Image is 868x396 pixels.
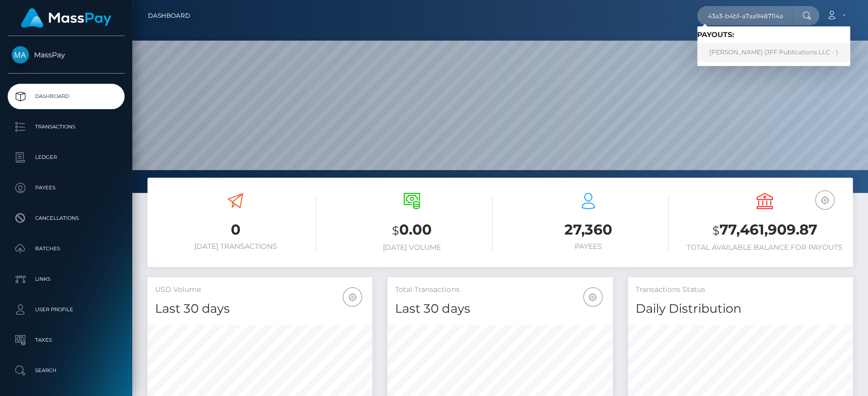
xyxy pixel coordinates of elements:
input: Search... [697,6,793,25]
a: Batches [8,236,125,261]
h6: Payouts: [697,30,850,39]
h4: Last 30 days [395,300,605,318]
img: MassPay [12,46,29,63]
h6: Payees [508,242,669,251]
p: Links [12,272,121,287]
p: Payees [12,180,121,195]
h3: 77,461,909.87 [684,220,845,241]
a: Payees [8,175,125,201]
p: Ledger [12,150,121,165]
a: Transactions [8,114,125,140]
p: User Profile [12,302,121,317]
p: Transactions [12,119,121,135]
small: $ [392,223,399,238]
p: Batches [12,241,121,256]
h6: Total Available Balance for Payouts [684,243,845,252]
p: Search [12,363,121,378]
h6: [DATE] Transactions [155,242,316,251]
h3: 0.00 [332,220,493,241]
p: Taxes [12,333,121,348]
h4: Daily Distribution [636,300,845,318]
p: Dashboard [12,89,121,104]
small: $ [712,223,720,238]
img: MassPay Logo [21,8,111,28]
a: Dashboard [8,84,125,109]
h5: Total Transactions [395,285,605,295]
h3: 27,360 [508,220,669,240]
h3: 0 [155,220,316,240]
a: Links [8,267,125,292]
p: Cancellations [12,211,121,226]
a: Cancellations [8,206,125,231]
h4: Last 30 days [155,300,365,318]
a: Taxes [8,327,125,353]
h5: USD Volume [155,285,365,295]
a: User Profile [8,297,125,322]
h5: Transactions Status [636,285,845,295]
a: Search [8,358,125,383]
span: MassPay [8,50,125,59]
a: Dashboard [148,5,190,26]
a: Ledger [8,145,125,170]
a: [PERSON_NAME] (JFF Publications LLC - ) [697,43,850,62]
h6: [DATE] Volume [332,243,493,252]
